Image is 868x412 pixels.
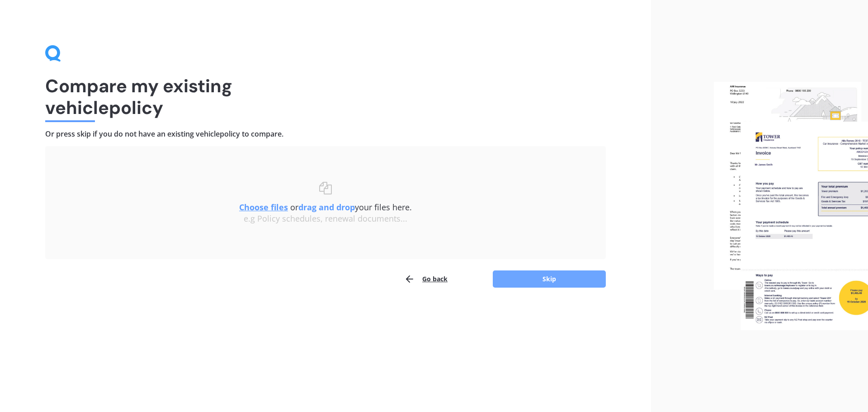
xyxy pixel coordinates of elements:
[714,82,868,331] img: files.webp
[63,214,588,224] div: e.g Policy schedules, renewal documents...
[45,129,606,139] h4: Or press skip if you do not have an existing vehicle policy to compare.
[404,270,448,288] button: Go back
[493,270,606,288] button: Skip
[298,202,355,213] b: drag and drop
[45,75,606,118] h1: Compare my existing vehicle policy
[239,202,288,213] u: Choose files
[239,202,412,213] span: or your files here.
